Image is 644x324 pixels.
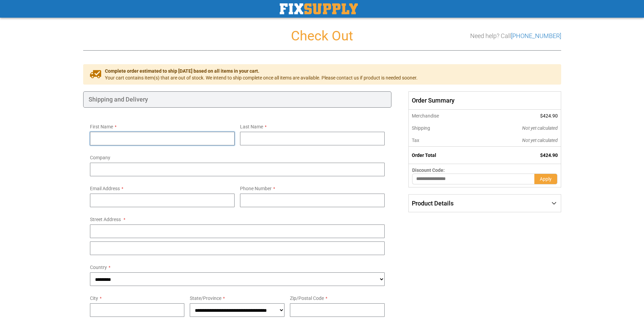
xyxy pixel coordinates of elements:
[105,74,418,81] span: Your cart contains item(s) that are out of stock. We intend to ship complete once all items are a...
[522,138,558,143] span: Not yet calculated
[90,124,113,129] span: First Name
[240,186,272,191] span: Phone Number
[412,125,430,131] span: Shipping
[83,91,392,108] div: Shipping and Delivery
[540,152,558,158] span: $424.90
[190,295,221,301] span: State/Province
[290,295,324,301] span: Zip/Postal Code
[105,68,418,74] span: Complete order estimated to ship [DATE] based on all items in your cart.
[470,33,561,39] h3: Need help? Call
[240,124,263,129] span: Last Name
[90,186,120,191] span: Email Address
[83,29,561,43] h1: Check Out
[280,3,358,14] img: Fix Industrial Supply
[522,125,558,131] span: Not yet calculated
[90,155,110,160] span: Company
[511,32,561,39] a: [PHONE_NUMBER]
[412,200,454,207] span: Product Details
[534,174,557,184] button: Apply
[90,265,107,270] span: Country
[540,176,552,182] span: Apply
[412,152,436,158] strong: Order Total
[90,217,121,222] span: Street Address
[409,134,476,147] th: Tax
[90,295,98,301] span: City
[412,167,445,173] span: Discount Code:
[409,110,476,122] th: Merchandise
[540,113,558,119] span: $424.90
[408,91,561,110] span: Order Summary
[280,3,358,14] a: store logo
